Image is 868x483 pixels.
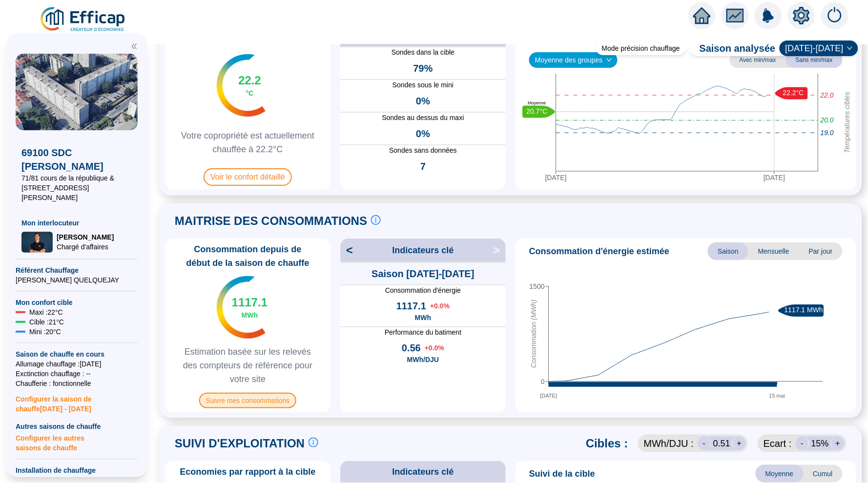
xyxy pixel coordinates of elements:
text: Moyenne [528,101,546,105]
span: [PERSON_NAME] [57,232,114,242]
text: 22.2°C [783,89,804,97]
span: Mini : 20 °C [29,327,61,337]
span: home [693,7,711,24]
tspan: 20.0 [820,116,834,124]
div: + [732,437,746,450]
span: Saison [DATE]-[DATE] [372,267,474,281]
span: MWh/DJU [407,355,439,364]
text: 20.7°C [527,107,548,115]
span: Cibles : [586,436,628,451]
span: Moyenne des groupes [535,53,612,67]
span: Autres saisons de chauffe [16,422,138,431]
span: Sondes sous le mini [340,80,506,90]
span: 71/81 cours de la république & [STREET_ADDRESS][PERSON_NAME] [21,173,132,202]
img: Chargé d'affaires [21,232,53,253]
span: setting [793,7,810,24]
span: Indicateurs clé [392,465,454,479]
span: double-left [131,43,138,50]
span: Indicateurs clé [392,243,454,257]
span: Mensuelle [748,242,799,260]
span: °C [246,88,254,98]
span: Chaufferie : fonctionnelle [16,379,138,388]
span: Voir le confort détaillé [204,168,292,186]
span: Consommation depuis de début de la saison de chauffe [169,242,327,270]
span: Sondes sans données [340,145,506,156]
span: Cumul [804,465,843,483]
span: Cible : 21 °C [29,317,64,327]
div: + [831,437,845,450]
img: alerts [755,2,782,29]
span: Sondes au dessus du maxi [340,113,506,123]
img: indicateur températures [217,276,266,339]
div: - [796,437,809,450]
span: MWh [242,310,258,320]
span: Sondes dans la cible [340,47,506,58]
span: MWh /DJU : [644,437,694,450]
span: 7 [420,160,426,173]
span: Consommation d'énergie [340,285,506,295]
span: 0.51 [713,437,730,450]
tspan: 15 mai [769,393,785,399]
span: < [340,242,353,258]
span: 2024-2025 [785,41,852,56]
span: 0% [416,94,430,108]
span: Sans min/max [786,52,843,68]
span: Configurer les autres saisons de chauffe [16,431,138,453]
span: + 0.0 % [430,301,450,311]
span: 79% [413,61,433,75]
div: Mode précision chauffage [596,41,686,55]
span: 0.56 [402,341,421,355]
span: fund [726,7,744,24]
span: Moyenne [756,465,804,483]
span: down [606,57,612,63]
span: Configurer la saison de chauffe [DATE] - [DATE] [16,388,138,414]
span: 0% [416,127,430,141]
text: 1117.1 MWh [785,306,823,314]
span: Référent Chauffage [16,265,138,275]
div: - [698,437,711,450]
span: Saison [708,242,748,260]
span: Suivi de la cible [529,467,595,481]
tspan: 1500 [530,282,545,290]
tspan: 0 [541,378,545,385]
span: Mon confort cible [16,298,138,307]
img: efficap energie logo [39,6,127,33]
tspan: 19.0 [821,129,834,137]
span: Votre copropriété est actuellement chauffée à 22.2°C [169,129,327,156]
span: 1117.1 [396,299,426,313]
span: Economies par rapport à la cible [174,465,321,479]
span: Allumage chauffage : [DATE] [16,359,138,369]
span: 69100 SDC [PERSON_NAME] [21,146,132,173]
span: SUIVI D'EXPLOITATION [175,436,305,451]
tspan: [DATE] [545,174,567,181]
tspan: [DATE] [540,393,558,399]
span: info-circle [309,438,318,447]
span: MAITRISE DES CONSOMMATIONS [175,213,367,229]
img: alerts [821,2,848,29]
span: > [493,242,506,258]
span: Estimation basée sur les relevés des compteurs de référence pour votre site [169,345,327,386]
tspan: 22.0 [820,91,834,99]
span: Mon interlocuteur [21,218,132,228]
span: [PERSON_NAME] QUELQUEJAY [16,275,138,285]
span: Maxi : 22 °C [29,307,63,317]
tspan: Températures cibles [844,92,851,153]
span: Par jour [799,242,843,260]
span: info-circle [371,215,381,225]
span: + 0.0 % [425,343,444,353]
span: Consommation d'énergie estimée [529,244,669,258]
span: Performance du batiment [340,327,506,337]
span: Saison analysée [690,41,776,55]
tspan: Consommation (MWh) [530,300,538,368]
span: Saison de chauffe en cours [16,349,138,359]
span: MWh [415,313,431,322]
span: Suivre mes consommations [199,393,297,408]
span: 1117.1 [232,295,268,310]
span: down [847,45,853,51]
span: Ecart : [764,437,792,450]
span: Exctinction chauffage : -- [16,369,138,379]
span: 15 % [811,437,829,450]
tspan: [DATE] [764,174,785,181]
span: 22.2 [238,73,261,88]
span: Chargé d'affaires [57,242,114,252]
